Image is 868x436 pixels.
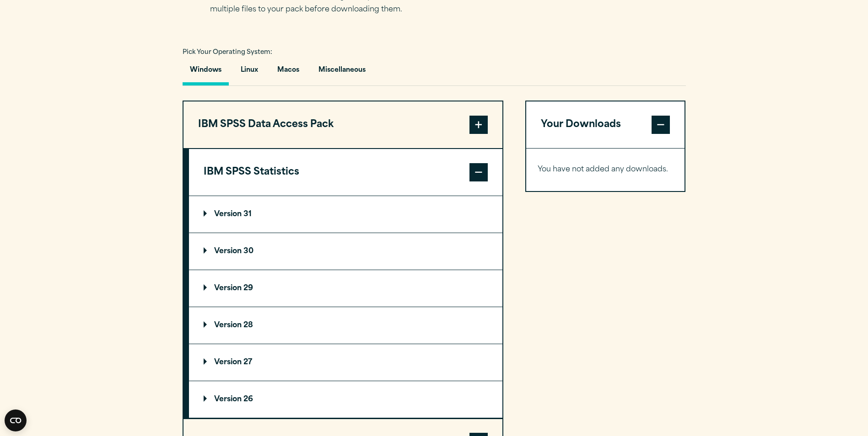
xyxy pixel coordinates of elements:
[538,163,674,176] p: You have not added any downloads.
[270,59,307,85] button: Macos
[526,101,685,148] button: Your Downloads
[189,307,502,344] summary: Version 28
[204,396,253,403] p: Version 26
[311,59,373,85] button: Miscellaneous
[183,59,229,85] button: Windows
[189,196,502,233] summary: Version 31
[526,148,685,191] div: Your Downloads
[189,149,502,196] button: IBM SPSS Statistics
[204,285,253,292] p: Version 29
[189,196,502,418] div: IBM SPSS Statistics
[189,381,502,418] summary: Version 26
[189,344,502,381] summary: Version 27
[204,248,253,255] p: Version 30
[204,211,252,218] p: Version 31
[189,270,502,307] summary: Version 29
[233,59,265,85] button: Linux
[204,322,253,329] p: Version 28
[189,233,502,270] summary: Version 30
[183,49,272,55] span: Pick Your Operating System:
[204,359,252,366] p: Version 27
[183,101,502,148] button: IBM SPSS Data Access Pack
[5,409,27,431] button: Open CMP widget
